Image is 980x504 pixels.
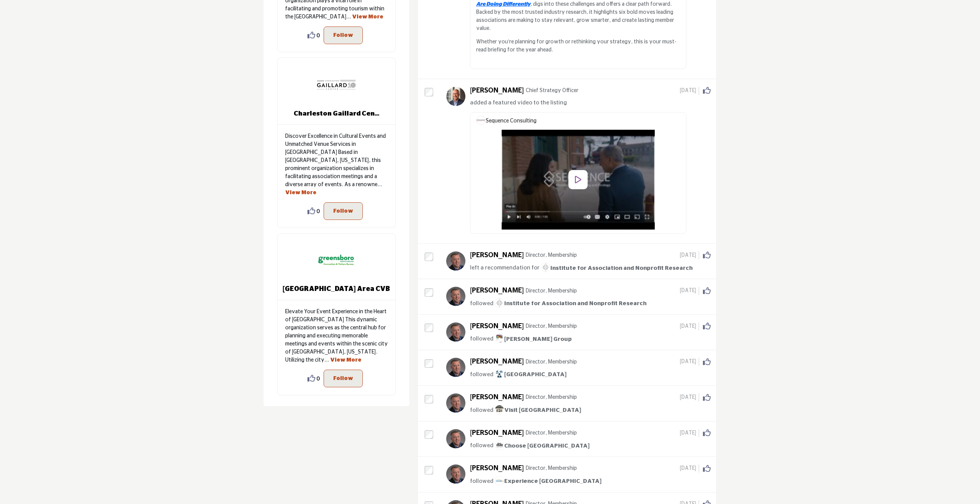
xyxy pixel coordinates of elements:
img: video thumbnail [476,130,680,230]
span: ... [377,182,382,187]
img: avtar-image [446,251,465,271]
span: 0 [317,374,320,382]
a: imageInstitute for Association and Nonprofit Research [541,263,693,273]
p: Director, Membership [526,429,577,437]
span: left a recommendation for [470,265,540,271]
img: avtar-image [446,358,465,377]
a: imageExperience [GEOGRAPHIC_DATA] [495,477,601,486]
span: added a featured video to the listing [470,100,567,106]
img: avtar-image [446,322,465,342]
i: Click to Like this activity [703,358,711,366]
span: [GEOGRAPHIC_DATA] [495,372,566,377]
span: Sequence Consulting [476,118,537,124]
span: Institute for Association and Nonprofit Research [495,301,646,306]
i: Click to Like this activity [703,429,711,437]
img: image [495,476,504,486]
span: [DATE] [680,87,699,95]
h5: [PERSON_NAME] [470,429,524,438]
p: Chief Strategy Officer [526,87,578,95]
p: Follow [333,207,353,216]
h5: [PERSON_NAME] [470,251,524,260]
a: imageInstitute for Association and Nonprofit Research [495,299,646,309]
p: Director, Membership [526,464,577,473]
p: Director, Membership [526,287,577,295]
p: Director, Membership [526,393,577,402]
a: imageVisit [GEOGRAPHIC_DATA] [495,406,581,415]
i: Click to Like this activity [703,465,711,473]
span: followed [470,336,493,342]
span: [PERSON_NAME] Group [495,336,572,342]
a: View More [285,190,316,195]
p: Director, Membership [526,358,577,366]
a: imageSequence Consulting [476,118,537,124]
img: avtar-image [446,393,465,413]
button: Follow [324,202,363,220]
img: avtar-image [446,464,465,484]
span: Institute for Association and Nonprofit Research [541,265,693,271]
span: [DATE] [680,358,699,366]
a: View More [330,357,361,363]
img: Greensboro Area CVB [317,241,355,280]
img: image [495,440,504,450]
a: [GEOGRAPHIC_DATA] Area CVB [282,286,390,292]
a: image[PERSON_NAME] Group [495,334,572,344]
img: image [495,369,504,379]
h5: [PERSON_NAME] [470,358,524,366]
b: Greensboro Area CVB [282,286,390,292]
a: Charleston Gaillard Cen... [277,109,395,118]
span: followed [470,407,493,413]
img: avtar-image [446,429,465,448]
button: Follow [324,370,363,387]
p: Follow [333,31,353,40]
p: Whether you’re planning for growth or rethinking your strategy, this is your must-read briefing f... [476,38,680,54]
a: View More [352,14,383,20]
img: Charleston Gaillard Center [317,66,355,104]
img: avtar-image [446,87,465,106]
span: followed [470,372,493,377]
span: followed [470,301,493,306]
span: ... [324,357,329,363]
span: ... [346,14,351,20]
span: followed [470,478,493,484]
h5: [PERSON_NAME] [470,322,524,331]
span: [DATE] [680,322,699,330]
span: 0 [317,207,320,215]
span: [DATE] [680,287,699,295]
b: Charleston Gaillard Center [277,109,395,118]
span: [DATE] [680,464,699,473]
span: Choose [GEOGRAPHIC_DATA] [495,443,590,449]
span: Experience [GEOGRAPHIC_DATA] [495,478,601,484]
i: Click to Like this activity [703,251,711,259]
i: Click to Like this activity [703,394,711,402]
span: [DATE] [680,251,699,259]
img: image [495,405,504,415]
i: Click to Like this activity [703,322,711,330]
img: image [476,116,486,125]
a: imageChoose [GEOGRAPHIC_DATA] [495,441,590,451]
h5: [PERSON_NAME] [470,464,524,473]
p: Discover Excellence in Cultural Events and Unmatched Venue Services in [GEOGRAPHIC_DATA] Based in... [285,132,388,197]
p: Elevate Your Event Experience in the Heart of [GEOGRAPHIC_DATA] This dynamic organization serves ... [285,308,388,364]
i: Click to Like this activity [703,87,711,94]
p: Follow [333,374,353,383]
p: Director, Membership [526,322,577,330]
span: 0 [317,31,320,39]
i: Click to Like this activity [703,287,711,295]
span: [DATE] [680,429,699,437]
span: [DATE] [680,393,699,402]
span: Visit [GEOGRAPHIC_DATA] [495,407,581,413]
h5: [PERSON_NAME] [470,393,524,402]
span: followed [470,443,493,449]
img: image [495,334,504,343]
a: image[GEOGRAPHIC_DATA] [495,370,566,380]
img: avtar-image [446,287,465,306]
p: Director, Membership [526,251,577,259]
h5: [PERSON_NAME] [470,87,524,95]
img: image [495,298,504,308]
button: Follow [324,26,363,44]
h5: [PERSON_NAME] [470,287,524,295]
img: image [541,263,550,272]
